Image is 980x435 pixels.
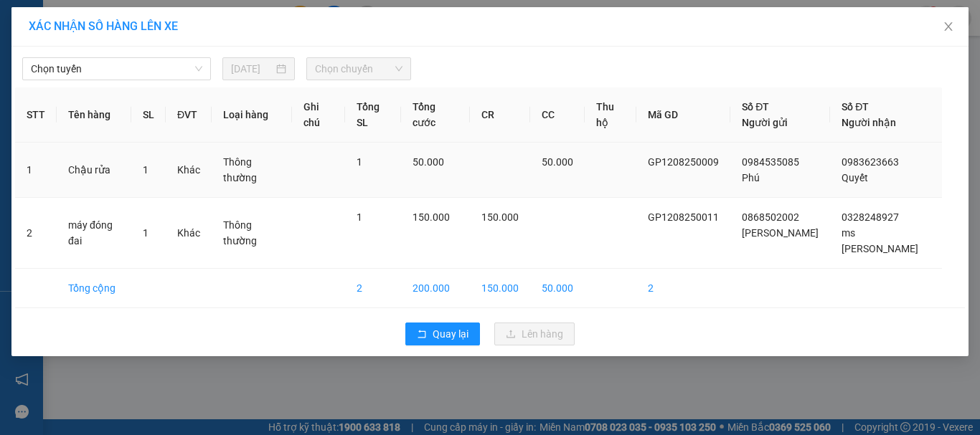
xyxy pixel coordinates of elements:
[742,172,760,183] span: Phú
[542,156,573,168] span: 50.000
[842,172,868,183] span: Quyết
[212,143,292,198] td: Thông thường
[530,269,585,308] td: 50.000
[5,72,8,139] img: logo
[13,44,151,70] span: Fanpage: CargobusMK - Hotline/Zalo: 082.3.29.22.29
[742,227,819,239] span: [PERSON_NAME]
[842,101,869,113] span: Số ĐT
[413,156,444,168] span: 50.000
[19,29,146,42] span: 835 Giải Phóng, Giáp Bát
[166,143,212,198] td: Khác
[413,211,450,223] span: 150.000
[470,269,530,308] td: 150.000
[15,143,57,198] td: 1
[842,156,899,168] span: 0983623663
[405,322,480,345] button: rollbackQuay lại
[15,87,57,143] th: STT
[357,156,362,168] span: 1
[131,87,166,143] th: SL
[166,87,212,143] th: ĐVT
[636,87,730,143] th: Mã GD
[417,329,427,340] span: rollback
[31,58,202,80] span: Chọn tuyến
[943,21,954,32] span: close
[401,269,469,308] td: 200.000
[481,211,519,223] span: 150.000
[315,58,403,80] span: Chọn chuyến
[57,87,131,143] th: Tên hàng
[433,326,468,342] span: Quay lại
[155,102,240,117] span: GP1208250009
[648,156,719,168] span: GP1208250009
[742,117,788,128] span: Người gửi
[166,198,212,269] td: Khác
[357,211,362,223] span: 1
[292,87,345,143] th: Ghi chú
[345,87,402,143] th: Tổng SL
[57,143,131,198] td: Chậu rửa
[742,101,769,113] span: Số ĐT
[345,269,402,308] td: 2
[530,87,585,143] th: CC
[401,87,469,143] th: Tổng cước
[842,211,899,223] span: 0328248927
[636,269,730,308] td: 2
[143,227,149,239] span: 1
[29,7,134,26] span: Cargobus MK
[928,7,969,47] button: Close
[15,198,57,269] td: 2
[842,117,896,128] span: Người nhận
[57,269,131,308] td: Tổng cộng
[842,227,918,254] span: ms [PERSON_NAME]
[29,19,178,33] span: XÁC NHẬN SỐ HÀNG LÊN XE
[470,87,530,143] th: CR
[212,198,292,269] td: Thông thường
[585,87,636,143] th: Thu hộ
[742,156,799,168] span: 0984535085
[742,211,799,223] span: 0868502002
[57,198,131,269] td: máy đóng đai
[231,61,273,77] input: 12/08/2025
[494,322,575,345] button: uploadLên hàng
[9,72,154,135] strong: PHIẾU GỬI HÀNG: [GEOGRAPHIC_DATA] - [GEOGRAPHIC_DATA]
[212,87,292,143] th: Loại hàng
[143,164,149,176] span: 1
[648,211,719,223] span: GP1208250011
